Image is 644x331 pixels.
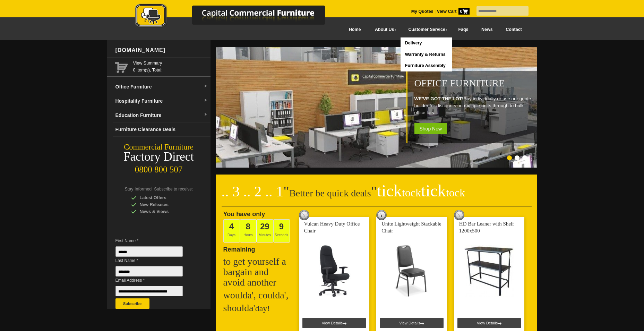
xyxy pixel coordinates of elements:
[377,181,465,200] span: tick tick
[223,303,293,314] h2: shoulda'
[107,142,211,152] div: Commercial Furniture
[240,219,257,243] span: Hours
[283,184,289,200] span: "
[255,304,270,313] span: day!
[437,9,470,14] strong: View Cart
[371,184,465,200] span: "
[401,22,452,37] a: Customer Service
[223,219,240,243] span: Days
[115,237,193,244] span: First Name *
[436,9,469,14] a: View Cart0
[116,3,359,29] img: Capital Commercial Furniture Logo
[402,186,421,199] span: tock
[458,8,470,15] span: 0
[116,3,359,31] a: Capital Commercial Furniture Logo
[222,186,532,206] h2: Better be quick deals
[133,60,208,67] a: View Summary
[223,290,293,300] h2: woulda', coulda',
[131,194,197,201] div: Latest Offers
[499,22,528,37] a: Contact
[401,49,452,60] a: Warranty & Returns
[115,286,183,296] input: Email Address *
[446,186,465,199] span: tock
[522,155,527,160] li: Page dot 3
[260,222,269,231] span: 29
[273,219,290,243] span: Seconds
[115,298,149,309] button: Subscribe
[223,243,255,253] span: Remaining
[154,187,193,192] span: Subscribe to receive:
[414,96,464,101] strong: WE'VE GOT THE LOT!
[414,78,534,88] h1: Office Furniture
[475,22,499,37] a: News
[204,84,208,88] img: dropdown
[401,37,452,49] a: Delivery
[125,187,152,192] span: Stay Informed
[131,201,197,208] div: New Releases
[257,219,273,243] span: Minutes
[204,113,208,117] img: dropdown
[223,256,293,288] h2: to get yourself a bargain and avoid another
[279,222,284,231] span: 9
[133,60,208,73] span: 0 item(s), Total:
[401,60,452,71] a: Furniture Assembly
[223,211,265,218] span: You have only
[222,184,284,200] span: .. 3 .. 2 .. 1
[115,246,183,257] input: First Name *
[246,222,250,231] span: 8
[115,277,193,284] span: Email Address *
[414,95,534,116] p: Buy individually or use our quote builder for discounts on multiple units through to bulk office ...
[131,208,197,215] div: News & Views
[115,266,183,277] input: Last Name *
[299,210,309,220] img: tick tock deal clock
[367,22,401,37] a: About Us
[113,122,211,137] a: Furniture Clearance Deals
[113,94,211,108] a: Hospitality Furnituredropdown
[454,210,464,220] img: tick tock deal clock
[113,40,211,61] div: [DOMAIN_NAME]
[229,222,234,231] span: 4
[515,155,520,160] li: Page dot 2
[452,22,475,37] a: Faqs
[411,9,433,14] a: My Quotes
[507,155,512,160] li: Page dot 1
[115,257,193,264] span: Last Name *
[216,164,539,169] a: Office Furniture WE'VE GOT THE LOT!Buy individually or use our quote builder for discounts on mul...
[113,80,211,94] a: Office Furnituredropdown
[107,152,211,162] div: Factory Direct
[113,108,211,122] a: Education Furnituredropdown
[376,210,387,220] img: tick tock deal clock
[107,161,211,175] div: 0800 800 507
[204,99,208,103] img: dropdown
[216,47,539,168] img: Office Furniture
[414,123,447,134] span: Shop Now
